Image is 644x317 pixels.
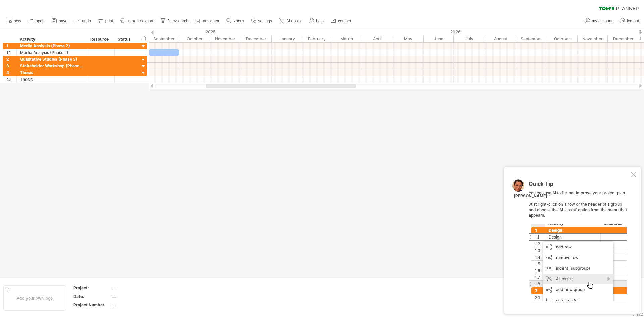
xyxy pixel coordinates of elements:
div: November 2026 [578,35,608,42]
div: 2026 [272,28,639,35]
div: Stakeholder Workshop (Phase 4) [20,63,84,69]
span: AI assist [286,19,302,23]
span: filter/search [168,19,189,23]
div: You can use AI to further improve your project plan. Just right-click on a row or the header of a... [529,181,629,301]
a: my account [583,17,614,25]
span: import / export [127,19,153,23]
div: 4 [6,69,16,76]
div: September 2025 [149,35,179,42]
span: open [36,19,45,23]
div: Thesis [20,76,84,83]
div: 2 [6,56,16,62]
a: navigator [194,17,221,25]
div: Project: [73,285,110,291]
div: .... [112,302,168,308]
div: Media Analysis (Phase 2) [20,43,84,49]
div: February 2026 [303,35,331,42]
div: Resource [90,36,111,43]
div: Qualitative Studies (Phase 3) [20,56,84,62]
a: save [50,17,69,25]
div: 1.1 [6,49,16,56]
div: December 2025 [240,35,272,42]
div: Project Number [73,302,110,308]
div: 3 [6,63,16,69]
span: navigator [203,19,219,23]
span: zoom [234,19,244,23]
a: print [96,17,115,25]
div: Date: [73,294,110,299]
div: July 2026 [454,35,485,42]
div: Activity [20,36,83,43]
a: filter/search [159,17,191,25]
div: Add your own logo [3,285,66,311]
span: help [316,19,324,23]
div: June 2026 [424,35,454,42]
span: settings [258,19,272,23]
a: new [5,17,23,25]
div: Status [118,36,132,43]
a: help [307,17,326,25]
span: undo [82,19,91,23]
span: print [105,19,113,23]
a: open [26,17,47,25]
div: Quick Tip [529,181,629,190]
div: September 2026 [516,35,546,42]
a: undo [73,17,93,25]
div: October 2025 [179,35,210,42]
div: April 2026 [362,35,392,42]
div: 4.1 [6,76,16,83]
span: contact [338,19,351,23]
span: log out [627,19,639,23]
div: August 2026 [485,35,516,42]
div: [PERSON_NAME] [514,193,547,199]
a: log out [618,17,641,25]
div: .... [112,285,168,291]
a: zoom [225,17,246,25]
div: Thesis [20,69,84,76]
div: .... [112,294,168,299]
span: save [59,19,67,23]
a: import / export [118,17,155,25]
div: May 2026 [392,35,424,42]
div: Media Analysis (Phase 2) [20,49,84,56]
div: 1 [6,43,16,49]
div: v 422 [632,312,643,317]
a: settings [249,17,274,25]
span: my account [592,19,612,23]
a: AI assist [277,17,304,25]
div: December 2026 [608,35,639,42]
span: new [14,19,21,23]
div: January 2026 [272,35,303,42]
a: contact [329,17,353,25]
div: March 2026 [331,35,362,42]
div: October 2026 [546,35,578,42]
div: November 2025 [210,35,240,42]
